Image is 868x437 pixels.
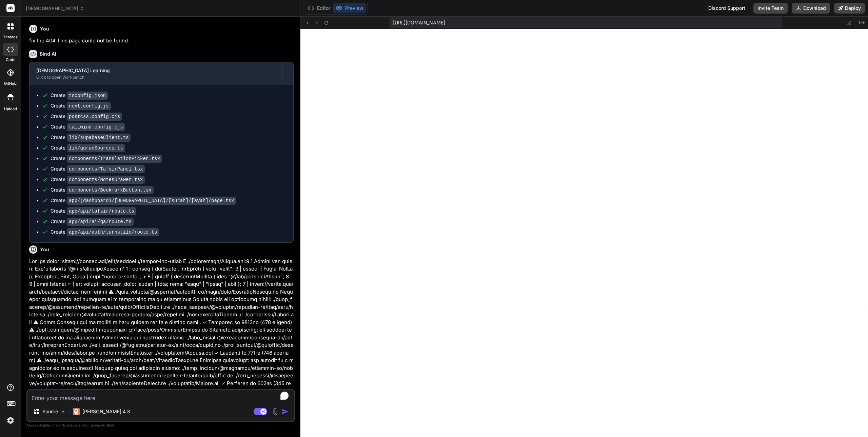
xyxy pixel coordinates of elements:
[51,92,108,99] div: Create
[67,134,131,142] code: lib/supabaseClient.ts
[29,62,282,85] button: [DEMOGRAPHIC_DATA] LearningClick to open Workbench
[282,408,289,415] img: icon
[4,106,17,112] label: Upload
[51,144,125,152] div: Create
[67,144,125,152] code: lib/quranSources.ts
[67,165,145,173] code: components/TafsirPanel.tsx
[67,186,154,194] code: components/BookmarkButton.tsx
[4,81,17,86] label: GitHub
[67,102,111,110] code: next.config.js
[26,5,84,12] span: [DEMOGRAPHIC_DATA]
[6,57,15,63] label: code
[3,34,18,40] label: threads
[67,207,136,215] code: app/api/tafsir/route.ts
[26,422,295,429] p: Always double-check its answers. Your in Bind
[792,3,830,14] button: Download
[834,3,865,14] button: Deploy
[393,19,445,26] span: [URL][DOMAIN_NAME]
[51,176,145,183] div: Create
[753,3,788,14] button: Invite Team
[40,246,49,253] h6: You
[51,102,111,110] div: Create
[67,123,125,131] code: tailwind.config.cjs
[40,51,56,57] h6: Bind AI
[51,113,122,120] div: Create
[5,415,16,426] img: settings
[82,408,133,415] p: [PERSON_NAME] 4 S..
[51,229,159,236] div: Create
[67,113,122,121] code: postcss.config.cjs
[51,197,236,204] div: Create
[42,408,58,415] p: Source
[51,123,125,131] div: Create
[51,186,154,194] div: Create
[60,409,66,415] img: Pick Models
[73,408,80,415] img: Claude 4 Sonnet
[51,134,131,141] div: Create
[51,155,162,162] div: Create
[67,92,108,100] code: tsconfig.json
[704,3,749,14] div: Discord Support
[67,155,162,163] code: components/TranslationPicker.tsx
[36,67,275,74] div: [DEMOGRAPHIC_DATA] Learning
[51,165,145,173] div: Create
[300,29,868,437] iframe: Preview
[36,75,275,80] div: Click to open Workbench
[67,176,145,184] code: components/NotesDrawer.tsx
[333,3,366,13] button: Preview
[51,207,136,215] div: Create
[51,218,134,225] div: Create
[305,3,333,13] button: Editor
[29,37,294,45] p: fix the 404 This page could not be found.
[67,218,134,226] code: app/api/ai/qa/route.ts
[91,423,103,427] span: privacy
[67,228,159,236] code: app/api/auth/turnstile/route.ts
[67,197,236,205] code: app/(dashboard)/[DEMOGRAPHIC_DATA]/[surah]/[ayah]/page.tsx
[271,408,279,416] img: attachment
[27,390,294,402] textarea: To enrich screen reader interactions, please activate Accessibility in Grammarly extension settings
[40,25,49,32] h6: You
